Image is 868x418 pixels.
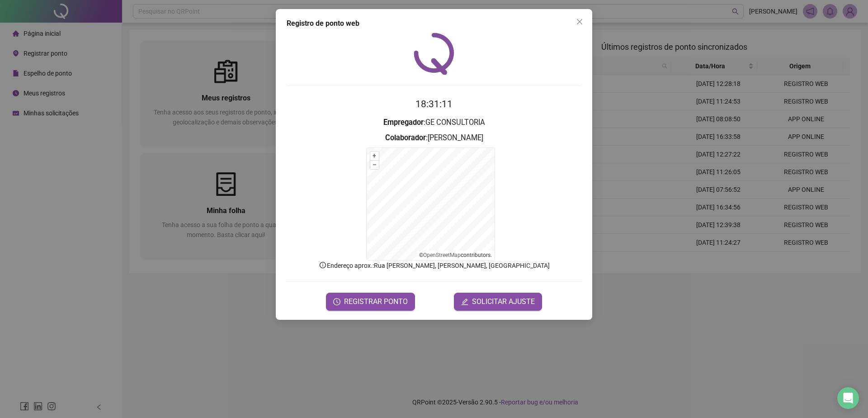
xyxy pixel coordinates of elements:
[454,293,542,311] button: editSOLICITAR AJUSTE
[344,296,408,307] span: REGISTRAR PONTO
[572,14,587,29] button: Close
[419,252,492,258] li: © contributors.
[333,298,340,305] span: clock-circle
[837,387,859,409] div: Open Intercom Messenger
[415,99,453,109] time: 18:31:11
[287,18,581,29] div: Registro de ponto web
[383,118,424,127] strong: Empregador
[287,132,581,144] h3: : [PERSON_NAME]
[576,18,583,25] span: close
[472,296,535,307] span: SOLICITAR AJUSTE
[319,261,327,269] span: info-circle
[461,298,468,305] span: edit
[370,161,379,169] button: –
[385,133,426,142] strong: Colaborador
[287,117,581,128] h3: : GE CONSULTORIA
[326,293,415,311] button: REGISTRAR PONTO
[423,252,461,258] a: OpenStreetMap
[287,261,581,271] p: Endereço aprox. : Rua [PERSON_NAME], [PERSON_NAME], [GEOGRAPHIC_DATA]
[370,152,379,160] button: +
[414,33,454,75] img: QRPoint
